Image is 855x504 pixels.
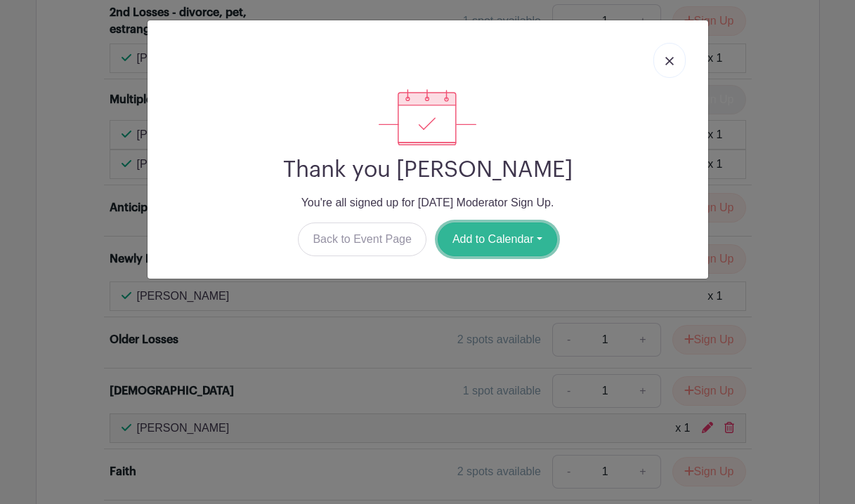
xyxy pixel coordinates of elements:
button: Add to Calendar [438,223,557,256]
img: signup_complete-c468d5dda3e2740ee63a24cb0ba0d3ce5d8a4ecd24259e683200fb1569d990c8.svg [379,89,476,145]
h2: Thank you [PERSON_NAME] [159,157,697,183]
p: You're all signed up for [DATE] Moderator Sign Up. [159,194,697,211]
img: close_button-5f87c8562297e5c2d7936805f587ecaba9071eb48480494691a3f1689db116b3.svg [665,57,674,65]
a: Back to Event Page [298,223,426,256]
